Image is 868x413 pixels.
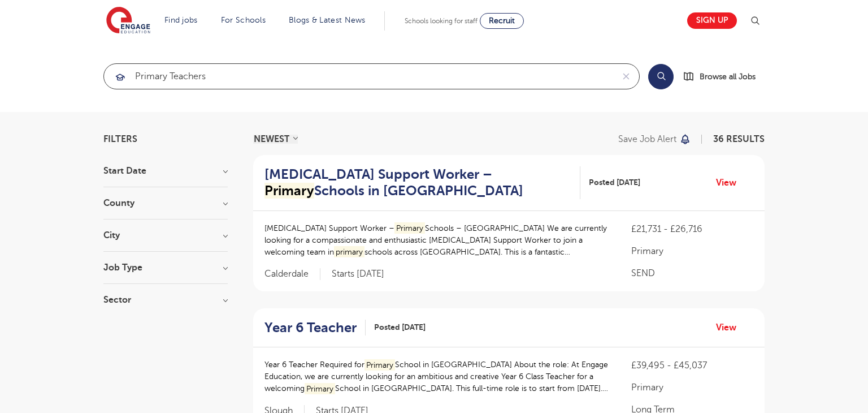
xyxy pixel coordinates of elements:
h3: Job Type [103,263,228,272]
h2: [MEDICAL_DATA] Support Worker – Schools in [GEOGRAPHIC_DATA] [264,166,571,199]
span: Filters [103,135,137,144]
mark: Primary [264,183,314,199]
input: Submit [104,64,613,89]
p: £21,731 - £26,716 [631,222,753,236]
span: Posted [DATE] [589,177,640,188]
p: Primary [631,381,753,394]
mark: Primary [394,222,425,234]
p: Primary [631,244,753,258]
h3: Sector [103,295,228,304]
a: Browse all Jobs [683,70,765,83]
a: [MEDICAL_DATA] Support Worker –PrimarySchools in [GEOGRAPHIC_DATA] [264,166,580,199]
span: Schools looking for staff [405,17,478,25]
mark: primary [334,246,364,258]
a: View [716,175,745,190]
p: £39,495 - £45,037 [631,359,753,372]
span: Browse all Jobs [700,70,756,83]
button: Save job alert [618,135,691,144]
a: Find jobs [164,16,198,24]
mark: Primary [305,383,335,395]
p: Year 6 Teacher Required for School in [GEOGRAPHIC_DATA] About the role: At Engage Education, we a... [264,359,609,394]
span: 36 RESULTS [713,134,765,144]
span: Recruit [489,16,515,25]
span: Posted [DATE] [374,321,426,333]
h3: City [103,231,228,240]
p: SEND [631,266,753,280]
p: Starts [DATE] [332,268,384,280]
h3: County [103,199,228,208]
a: For Schools [221,16,266,24]
p: [MEDICAL_DATA] Support Worker – Schools – [GEOGRAPHIC_DATA] We are currently looking for a compas... [264,222,609,258]
a: View [716,320,745,335]
img: Engage Education [106,7,150,35]
h2: Year 6 Teacher [264,320,357,336]
button: Search [648,64,674,89]
a: Sign up [687,12,737,29]
p: Save job alert [618,135,676,144]
mark: Primary [364,359,395,371]
a: Year 6 Teacher [264,320,366,336]
h3: Start Date [103,166,228,175]
a: Blogs & Latest News [289,16,366,24]
a: Recruit [480,13,524,29]
div: Submit [103,63,640,89]
button: Clear [613,64,639,89]
span: Calderdale [264,268,320,280]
